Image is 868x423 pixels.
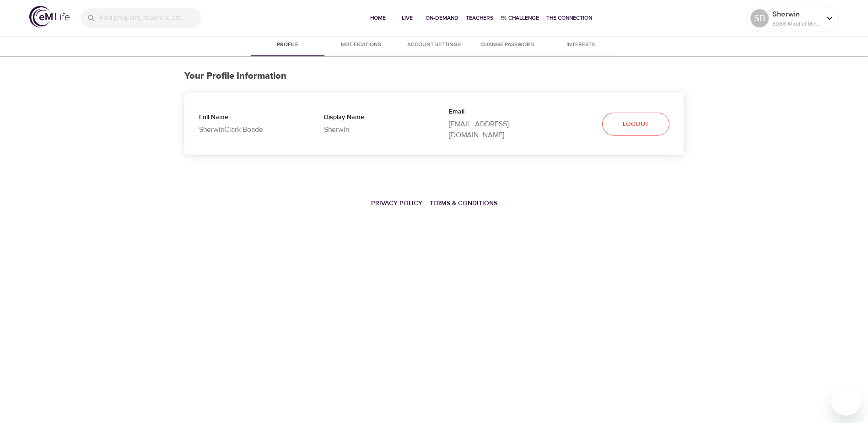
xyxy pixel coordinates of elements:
[476,40,539,50] span: Change Password
[623,119,649,130] span: Logout
[426,13,458,23] span: On-Demand
[257,40,319,50] span: Profile
[750,9,769,27] div: SB
[367,13,389,23] span: Home
[546,13,592,23] span: The Connection
[184,71,684,81] h3: Your Profile Information
[330,40,392,50] span: Notifications
[550,40,612,50] span: Interests
[403,40,465,50] span: Account Settings
[199,124,295,135] p: SherwinClark Boade
[501,13,539,23] span: 1% Challenge
[100,8,201,28] input: Find programs, teachers, etc...
[466,13,493,23] span: Teachers
[430,199,497,207] a: Terms & Conditions
[199,113,295,124] p: Full Name
[29,6,70,27] img: logo
[324,124,420,135] p: Sherwin
[449,107,545,119] p: Email
[602,113,669,136] button: Logout
[184,193,684,213] nav: breadcrumb
[396,13,418,23] span: Live
[772,9,821,20] p: Sherwin
[772,20,821,28] p: 5066 Mindful Minutes
[371,199,422,207] a: Privacy Policy
[324,113,420,124] p: Display Name
[831,386,861,416] iframe: Button to launch messaging window
[449,119,545,141] p: [EMAIL_ADDRESS][DOMAIN_NAME]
